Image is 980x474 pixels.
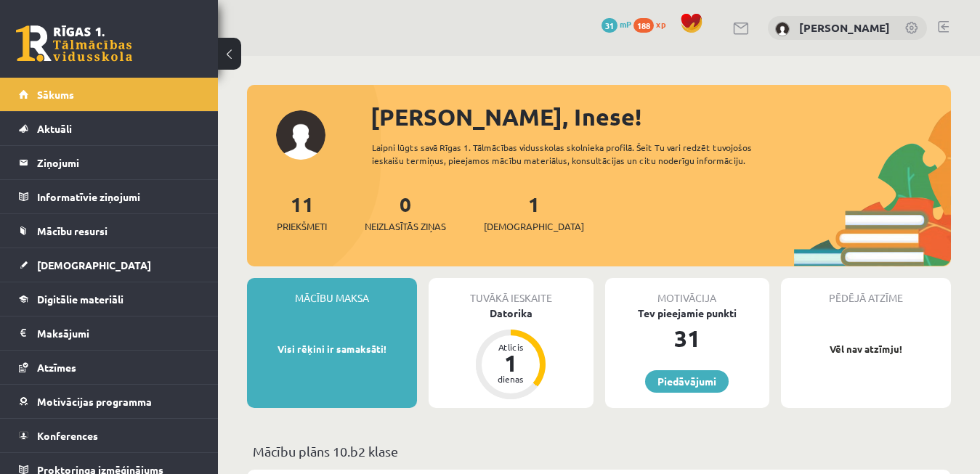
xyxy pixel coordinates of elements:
[19,146,200,179] a: Ziņojumi
[254,342,410,356] p: Visi rēķini ir samaksāti!
[19,214,200,248] a: Mācību resursi
[799,20,890,35] a: [PERSON_NAME]
[37,224,108,237] span: Mācību resursi
[19,112,200,145] a: Aktuāli
[605,306,769,321] div: Tev pieejamie punkti
[19,419,200,452] a: Konferences
[781,278,951,306] div: Pēdējā atzīme
[16,25,132,62] a: Rīgas 1. Tālmācības vidusskola
[37,395,152,408] span: Motivācijas programma
[429,306,593,401] a: Datorika Atlicis 1 dienas
[37,429,98,442] span: Konferences
[19,78,200,111] a: Sākums
[605,321,769,356] div: 31
[788,342,944,356] p: Vēl nav atzīmju!
[633,18,673,30] a: 188 xp
[37,293,123,306] span: Digitālie materiāli
[484,191,584,234] a: 1[DEMOGRAPHIC_DATA]
[365,219,446,234] span: Neizlasītās ziņas
[19,316,200,350] a: Maksājumi
[277,191,327,234] a: 11Priekšmeti
[37,122,72,135] span: Aktuāli
[37,258,151,271] span: [DEMOGRAPHIC_DATA]
[19,351,200,384] a: Atzīmes
[370,99,951,134] div: [PERSON_NAME], Inese!
[633,18,654,33] span: 188
[489,343,532,351] div: Atlicis
[37,146,200,179] legend: Ziņojumi
[429,306,593,321] div: Datorika
[19,282,200,316] a: Digitālie materiāli
[253,441,945,461] p: Mācību plāns 10.b2 klase
[372,141,794,167] div: Laipni lūgts savā Rīgas 1. Tālmācības vidusskolas skolnieka profilā. Šeit Tu vari redzēt tuvojošo...
[37,180,200,213] legend: Informatīvie ziņojumi
[605,278,769,306] div: Motivācija
[37,361,76,374] span: Atzīmes
[37,88,74,101] span: Sākums
[19,180,200,213] a: Informatīvie ziņojumi
[429,278,593,306] div: Tuvākā ieskaite
[602,18,631,30] a: 31 mP
[645,370,729,393] a: Piedāvājumi
[489,375,532,383] div: dienas
[277,219,327,234] span: Priekšmeti
[620,18,631,30] span: mP
[656,18,665,30] span: xp
[365,191,446,234] a: 0Neizlasītās ziņas
[775,22,790,36] img: Inese Lorence
[247,278,417,306] div: Mācību maksa
[602,18,617,33] span: 31
[484,219,584,234] span: [DEMOGRAPHIC_DATA]
[489,351,532,375] div: 1
[19,385,200,418] a: Motivācijas programma
[19,248,200,282] a: [DEMOGRAPHIC_DATA]
[37,316,200,350] legend: Maksājumi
